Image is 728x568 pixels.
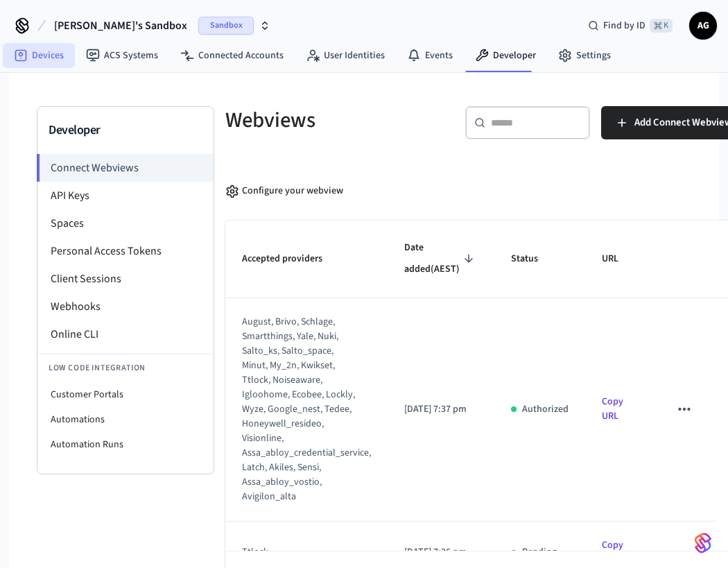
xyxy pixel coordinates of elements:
a: Copy URL [602,395,623,423]
p: Pending [522,545,557,560]
a: Settings [547,43,622,68]
p: [DATE] 7:37 pm [404,402,478,417]
a: Copy URL [602,538,623,567]
a: Devices [3,43,75,68]
div: Find by ID⌘ K [577,13,684,38]
h5: Webviews [225,106,449,135]
li: Customer Portals [37,382,214,407]
li: Webhooks [37,293,214,320]
span: [PERSON_NAME]'s Sandbox [54,17,187,34]
a: User Identities [295,43,396,68]
a: Events [396,43,464,68]
div: august, brivo, schlage, smartthings, yale, nuki, salto_ks, salto_space, minut, my_2n, kwikset, tt... [242,315,358,504]
span: AG [691,13,716,38]
h3: Developer [49,121,202,140]
p: Authorized [522,402,569,417]
li: Personal Access Tokens [37,237,214,265]
button: AG [689,12,717,40]
li: Client Sessions [37,265,214,293]
li: API Keys [37,182,214,209]
p: [DATE] 7:36 pm [404,545,478,560]
span: URL [602,248,636,270]
li: Low Code Integration [37,354,214,382]
div: ttlock [242,545,358,560]
img: SeamLogoGradient.69752ec5.svg [695,532,711,554]
li: Automations [37,407,214,432]
li: Online CLI [37,320,214,348]
span: ⌘ K [650,19,673,33]
div: Configure your webview [225,184,343,198]
a: ACS Systems [75,43,169,68]
li: Spaces [37,209,214,237]
li: Automation Runs [37,432,214,457]
span: Accepted providers [242,248,340,270]
li: Connect Webviews [37,154,214,182]
span: Sandbox [198,17,254,35]
span: Find by ID [603,19,645,33]
a: Connected Accounts [169,43,295,68]
span: Date added(AEST) [404,237,478,281]
a: Developer [464,43,547,68]
span: Status [511,248,556,270]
